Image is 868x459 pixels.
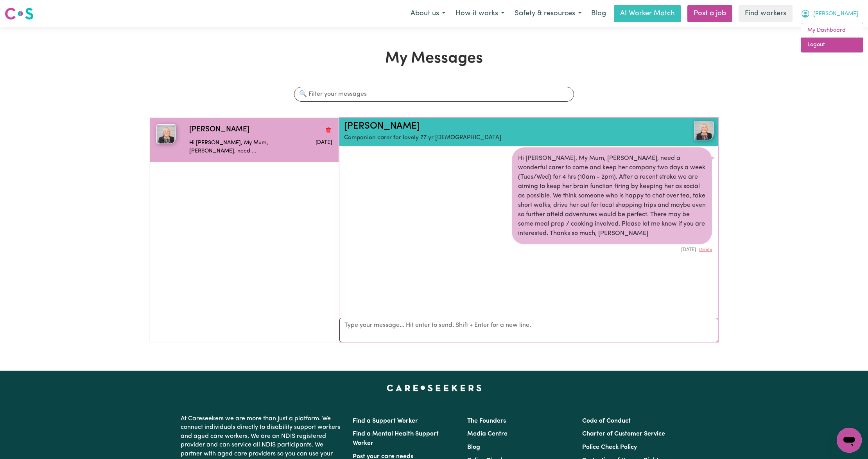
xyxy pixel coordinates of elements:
[512,147,712,244] div: Hi [PERSON_NAME], My Mum, [PERSON_NAME], need a wonderful carer to come and keep her company two ...
[294,87,574,102] input: 🔍 Filter your messages
[582,431,665,437] a: Charter of Customer Service
[316,140,332,145] span: Message sent on October 4, 2025
[450,5,509,22] button: How it works
[467,431,508,437] a: Media Centre
[189,139,284,156] p: Hi [PERSON_NAME], My Mum, [PERSON_NAME], need ...
[156,124,176,144] img: Linda M
[405,5,450,22] button: About us
[467,418,506,424] a: The Founders
[614,5,681,22] a: AI Worker Match
[813,10,858,18] span: [PERSON_NAME]
[687,5,732,22] a: Post a job
[512,244,712,253] div: [DATE]
[586,5,611,22] a: Blog
[150,118,339,162] button: Linda M[PERSON_NAME]Delete conversationHi [PERSON_NAME], My Mum, [PERSON_NAME], need ...Message s...
[353,431,439,446] a: Find a Mental Health Support Worker
[353,418,418,424] a: Find a Support Worker
[5,5,34,23] a: Careseekers logo
[837,428,862,453] iframe: Button to launch messaging window, conversation in progress
[387,385,482,391] a: Careseekers home page
[801,38,863,52] a: Logout
[344,134,652,143] p: Companion carer for lovely 77 yr [DEMOGRAPHIC_DATA]
[652,121,714,140] a: Linda M
[694,121,714,140] img: View Linda M's profile
[344,122,420,131] a: [PERSON_NAME]
[467,444,480,450] a: Blog
[801,23,863,53] div: My Account
[796,5,863,22] button: My Account
[739,5,793,22] a: Find workers
[582,444,637,450] a: Police Check Policy
[325,125,332,135] button: Delete conversation
[582,418,631,424] a: Code of Conduct
[699,247,712,253] button: Delete
[149,49,719,68] h1: My Messages
[5,7,34,21] img: Careseekers logo
[801,23,863,38] a: My Dashboard
[189,124,249,136] span: [PERSON_NAME]
[509,5,586,22] button: Safety & resources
